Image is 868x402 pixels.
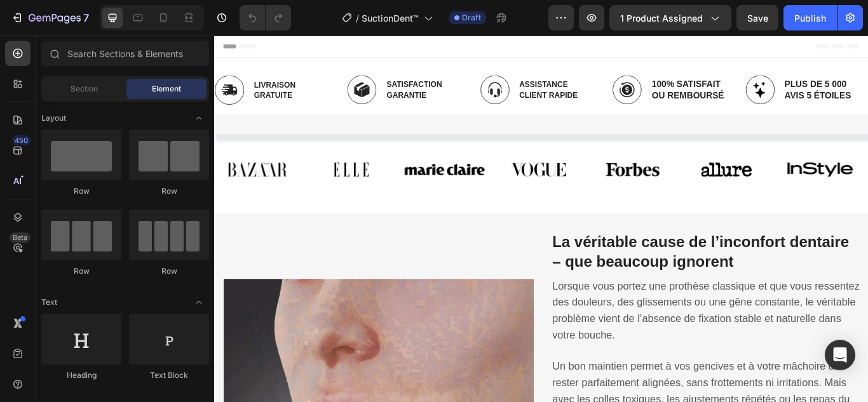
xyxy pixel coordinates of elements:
[356,11,359,25] span: /
[609,5,731,30] button: 1 product assigned
[659,139,753,173] img: gempages_574280435123618862-01cba369-794d-479b-8011-bbc5ff199337.svg
[440,139,534,173] img: gempages_574280435123618862-44865da1-16fd-4d41-91e4-11cfdd273d74.svg
[41,41,209,66] input: Search Sections & Elements
[462,12,481,23] span: Draft
[41,370,121,381] div: Heading
[362,11,419,25] span: SuctionDent™
[41,297,57,308] span: Text
[129,185,209,197] div: Row
[112,139,206,173] img: gempages_574280435123618862-6d63a229-8734-4f5f-bb2f-e03514dc9281.svg
[129,370,209,381] div: Text Block
[309,46,344,80] img: gempages_574280435123618862-d831e25b-22f8-4ff2-9ca5-372c61996707.svg
[240,5,291,30] div: Undo/Redo
[189,292,209,312] span: Toggle open
[41,112,66,124] span: Layout
[83,10,89,25] p: 7
[355,51,442,74] p: Assistance client rapide
[394,231,740,273] strong: La véritable cause de l’inconfort dentaire – que beaucoup ignorent
[221,139,315,173] img: gempages_574280435123618862-5e0c4527-0938-421e-9615-50d2046e1f74.svg
[152,83,181,95] span: Element
[129,265,209,277] div: Row
[189,108,209,128] span: Toggle open
[214,36,868,402] iframe: Design area
[825,340,855,370] div: Open Intercom Messenger
[5,5,95,30] button: 7
[464,46,498,80] img: gempages_574280435123618862-96194c64-8bdf-43c0-af1b-a5a15124219e.svg
[619,46,653,80] img: gempages_574280435123618862-c5b38b6f-e6d4-439b-a786-5cc39255501c.svg
[3,139,97,173] img: gempages_574280435123618862-33703e79-5784-4fc9-9858-48b562c719b0.svg
[783,5,837,30] button: Publish
[330,139,424,173] img: gempages_574280435123618862-a661ecc0-b3ee-48d9-94f2-6f6b73428927.svg
[394,285,752,355] span: Lorsque vous portez une prothèse classique et que vous ressentez des douleurs, des glissements ou...
[665,50,752,77] p: Plus de 5 000 avis 5 étoiles
[620,11,703,25] span: 1 product assigned
[10,232,31,243] div: Beta
[736,5,778,30] button: Save
[41,265,121,277] div: Row
[12,135,31,145] div: 450
[794,11,826,25] div: Publish
[747,13,768,23] span: Save
[71,83,98,95] span: Section
[550,139,644,173] img: gempages_574280435123618862-f6c8a4d8-9ab1-4978-a7b5-5eb0a7ddb1d2.svg
[41,185,121,197] div: Row
[510,50,597,77] p: 100% satisfait ou remboursé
